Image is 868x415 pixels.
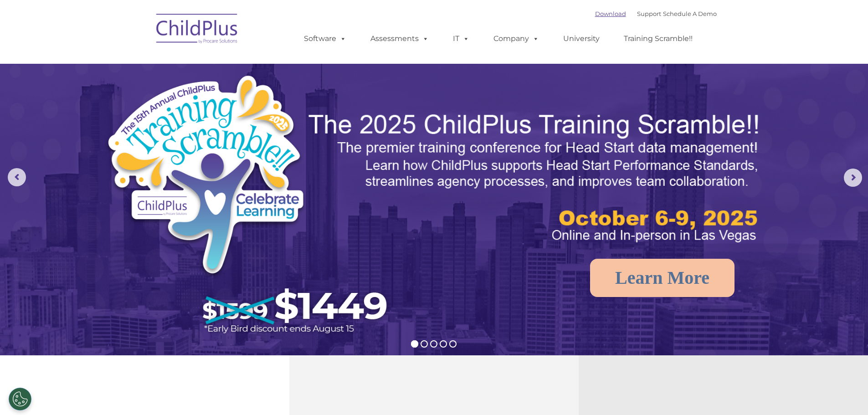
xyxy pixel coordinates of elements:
a: IT [444,30,478,48]
a: Support [637,10,661,17]
iframe: Chat Widget [822,371,868,415]
a: Software [295,30,355,48]
img: ChildPlus by Procare Solutions [152,7,243,53]
a: Download [595,10,626,17]
a: Assessments [361,30,438,48]
button: Cookies Settings [9,388,31,410]
a: Learn More [590,259,734,297]
a: Training Scramble!! [615,30,702,48]
font: | [595,10,717,17]
a: Company [484,30,548,48]
span: Last name [127,60,154,67]
a: Schedule A Demo [663,10,717,17]
span: Phone number [127,97,165,104]
a: University [554,30,609,48]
